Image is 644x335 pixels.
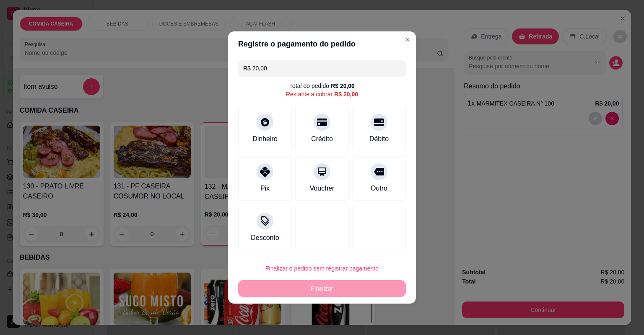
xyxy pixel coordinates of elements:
[260,183,270,193] div: Pix
[331,82,355,90] div: R$ 20,00
[243,60,401,77] input: Ex.: hambúrguer de cordeiro
[334,90,358,98] div: R$ 20,00
[369,134,389,144] div: Débito
[286,90,358,98] div: Restante a cobrar
[228,31,416,57] header: Registre o pagamento do pedido
[238,260,406,277] button: Finalizar o pedido sem registrar pagamento
[401,33,414,46] button: Close
[311,134,333,144] div: Crédito
[289,82,355,90] div: Total do pedido
[371,183,387,193] div: Outro
[310,183,335,193] div: Voucher
[252,134,278,144] div: Dinheiro
[251,233,279,243] div: Desconto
